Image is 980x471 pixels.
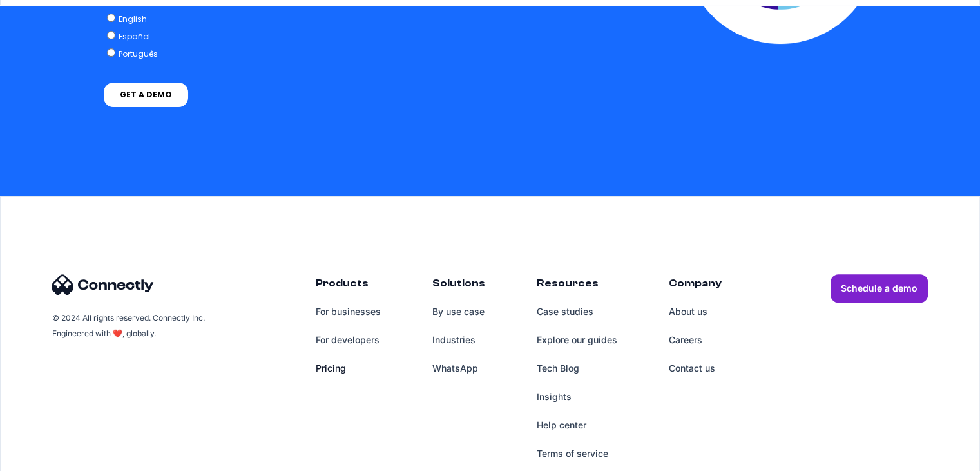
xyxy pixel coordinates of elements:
[316,326,381,354] a: For developers
[316,297,381,326] a: For businesses
[316,354,381,383] a: Pricing
[52,274,154,295] img: Connectly Logo
[537,439,617,468] a: Terms of service
[537,354,617,383] a: Tech Blog
[432,297,485,326] a: By use case
[669,297,722,326] a: About us
[669,274,722,297] div: Company
[669,326,722,354] a: Careers
[432,274,485,297] div: Solutions
[52,310,207,341] div: © 2024 All rights reserved. Connectly Inc. Engineered with ❤️, globally.
[26,448,77,466] ul: Language list
[669,354,722,383] a: Contact us
[432,326,485,354] a: Industries
[537,411,617,439] a: Help center
[831,274,928,303] a: Schedule a demo
[316,274,381,297] div: Products
[13,448,77,466] aside: Language selected: English
[537,326,617,354] a: Explore our guides
[537,274,617,297] div: Resources
[537,297,617,326] a: Case studies
[432,354,485,383] a: WhatsApp
[537,383,617,411] a: Insights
